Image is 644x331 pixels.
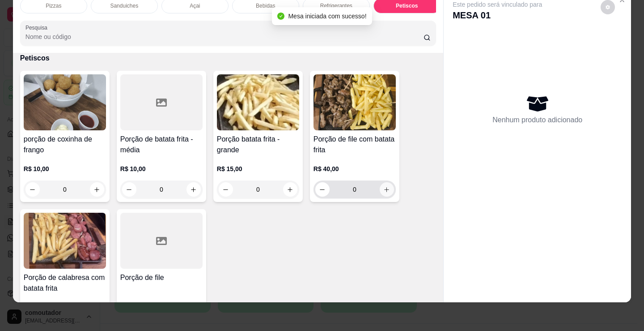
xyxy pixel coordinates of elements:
button: decrease-product-quantity [122,182,136,197]
p: R$ 10,00 [24,164,106,173]
p: Petiscos [20,53,436,64]
button: increase-product-quantity [283,182,297,197]
p: MESA 01 [453,9,542,21]
p: Açai [190,2,200,9]
h4: Porção de file com batata frita [314,134,396,155]
button: decrease-product-quantity [219,182,233,197]
h4: Porção de calabresa com batata frita [24,272,106,294]
p: Sanduiches [110,2,138,9]
span: Mesa iniciada com sucesso! [288,13,366,20]
p: Refrigerantes [320,2,352,9]
img: product-image [314,74,396,130]
h4: Porção de batata frita - média [120,134,203,155]
img: product-image [24,213,106,269]
p: R$ 10,00 [120,164,203,173]
p: Bebidas [256,2,275,9]
button: decrease-product-quantity [315,182,330,197]
button: decrease-product-quantity [25,182,40,197]
button: increase-product-quantity [380,182,394,197]
button: increase-product-quantity [90,182,104,197]
p: R$ 40,00 [314,164,396,173]
img: product-image [217,74,299,130]
h4: Porção de file [120,272,203,283]
p: Pizzas [46,2,61,9]
p: Nenhum produto adicionado [492,115,582,125]
img: product-image [24,74,106,130]
h4: porção de coxinha de frango [24,134,106,155]
p: R$ 15,00 [217,164,299,173]
span: check-circle [277,13,284,20]
input: Pesquisa [25,32,424,41]
p: Petiscos [396,2,418,9]
button: increase-product-quantity [186,182,201,197]
label: Pesquisa [25,24,51,31]
h4: Porção batata frita - grande [217,134,299,155]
